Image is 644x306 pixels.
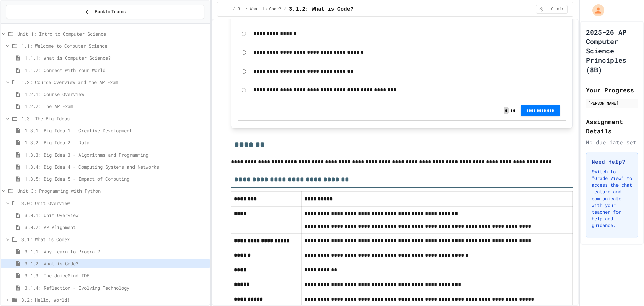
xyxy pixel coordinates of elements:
span: 3.1.1: Why Learn to Program? [25,248,207,255]
span: 3.0.2: AP Alignment [25,224,207,231]
span: 3.1.3: The JuiceMind IDE [25,272,207,279]
span: / [233,7,235,12]
span: 3.1: What is Code? [238,7,281,12]
span: 1.3.5: Big Idea 5 - Impact of Computing [25,175,207,182]
span: 10 [546,7,556,12]
h2: Assignment Details [586,117,638,136]
h2: Your Progress [586,85,638,95]
span: 1.3.1: Big Idea 1 - Creative Development [25,127,207,134]
div: My Account [585,3,606,18]
h3: Need Help? [592,158,632,166]
span: 3.1.4: Reflection - Evolving Technology [25,284,207,291]
span: Unit 1: Intro to Computer Science [17,30,207,37]
span: 1.3: The Big Ideas [21,115,207,122]
span: 1.1.1: What is Computer Science? [25,54,207,61]
span: 1.1: Welcome to Computer Science [21,42,207,49]
span: ... [223,7,230,12]
span: 3.1: What is Code? [21,236,207,243]
span: / [284,7,286,12]
button: Back to Teams [6,5,204,19]
span: 1.3.2: Big Idea 2 - Data [25,139,207,146]
div: [PERSON_NAME] [588,100,636,106]
span: 1.1.2: Connect with Your World [25,67,207,74]
h1: 2025-26 AP Computer Science Principles (8B) [586,27,638,74]
span: 1.3.4: Big Idea 4 - Computing Systems and Networks [25,163,207,170]
span: 3.0.1: Unit Overview [25,212,207,219]
span: 3.1.2: What is Code? [289,5,354,13]
div: No due date set [586,138,638,146]
span: 1.2: Course Overview and the AP Exam [21,79,207,86]
span: Unit 3: Programming with Python [17,187,207,194]
span: Back to Teams [95,8,126,15]
span: 3.0: Unit Overview [21,200,207,207]
span: 3.2: Hello, World! [21,296,207,303]
span: 1.2.2: The AP Exam [25,103,207,110]
span: 1.3.3: Big Idea 3 - Algorithms and Programming [25,151,207,158]
span: 3.1.2: What is Code? [25,260,207,267]
span: 1.2.1: Course Overview [25,91,207,98]
p: Switch to "Grade View" to access the chat feature and communicate with your teacher for help and ... [592,168,632,229]
span: min [557,7,565,12]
